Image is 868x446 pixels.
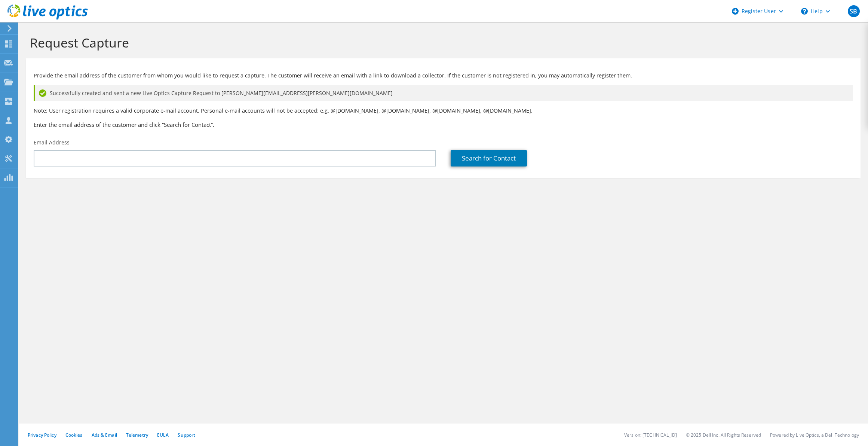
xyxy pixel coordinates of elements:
[65,432,83,438] a: Cookies
[34,107,853,115] p: Note: User registration requires a valid corporate e-mail account. Personal e-mail accounts will ...
[30,35,853,51] h1: Request Capture
[157,432,169,438] a: EULA
[624,432,677,438] li: Version: [TECHNICAL_ID]
[178,432,195,438] a: Support
[770,432,859,438] li: Powered by Live Optics, a Dell Technology
[92,432,117,438] a: Ads & Email
[686,432,761,438] li: © 2025 Dell Inc. All Rights Reserved
[34,120,853,129] h3: Enter the email address of the customer and click “Search for Contact”.
[50,89,393,97] span: Successfully created and sent a new Live Optics Capture Request to [PERSON_NAME][EMAIL_ADDRESS][P...
[28,432,56,438] a: Privacy Policy
[801,8,808,15] svg: \n
[848,5,860,17] span: SB
[34,139,70,146] label: Email Address
[451,150,527,167] a: Search for Contact
[126,432,148,438] a: Telemetry
[34,71,853,80] p: Provide the email address of the customer from whom you would like to request a capture. The cust...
